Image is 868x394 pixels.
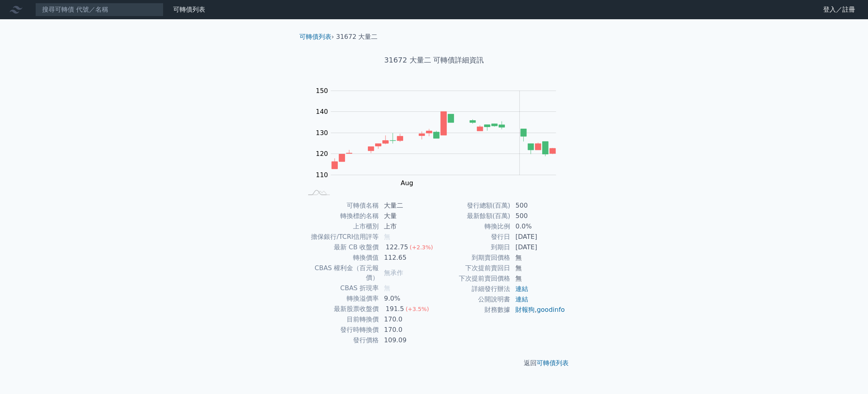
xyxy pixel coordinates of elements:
td: 9.0% [379,293,434,304]
a: 可轉債列表 [537,359,569,367]
td: 轉換價值 [303,253,379,263]
td: 詳細發行辦法 [434,284,511,294]
td: 上市 [379,221,434,232]
td: 擔保銀行/TCRI信用評等 [303,232,379,242]
td: 上市櫃別 [303,221,379,232]
a: 可轉債列表 [173,6,205,13]
td: 公開說明書 [434,294,511,305]
span: (+3.5%) [406,306,429,312]
td: 大量 [379,211,434,221]
input: 搜尋可轉債 代號／名稱 [35,3,164,16]
a: 可轉債列表 [299,33,331,40]
div: 122.75 [384,242,410,252]
td: 0.0% [511,221,565,232]
td: [DATE] [511,232,565,242]
td: 最新 CB 收盤價 [303,242,379,253]
td: 財務數據 [434,305,511,315]
tspan: 120 [316,150,328,158]
td: 發行價格 [303,335,379,346]
a: 登入／註冊 [817,3,862,16]
p: 返回 [293,358,575,368]
td: 發行日 [434,232,511,242]
td: 到期賣回價格 [434,253,511,263]
div: 191.5 [384,304,406,314]
li: › [299,32,334,42]
a: 財報狗 [515,306,535,313]
td: 下次提前賣回價格 [434,273,511,284]
span: 無 [384,284,390,292]
tspan: 150 [316,87,328,95]
td: 無 [511,273,565,284]
td: 轉換標的名稱 [303,211,379,221]
td: 無 [511,253,565,263]
td: 轉換比例 [434,221,511,232]
div: 聊天小工具 [828,356,868,394]
td: 轉換溢價率 [303,293,379,304]
span: 無承作 [384,269,403,277]
a: 連結 [515,295,528,303]
td: 170.0 [379,325,434,335]
td: 無 [511,263,565,273]
h1: 31672 大量二 可轉債詳細資訊 [293,55,575,66]
span: 無 [384,233,390,240]
tspan: 140 [316,108,328,115]
tspan: Aug [401,179,413,187]
td: 最新股票收盤價 [303,304,379,314]
td: 下次提前賣回日 [434,263,511,273]
li: 31672 大量二 [336,32,378,42]
td: 500 [511,211,565,221]
td: 目前轉換價 [303,314,379,325]
td: CBAS 折現率 [303,283,379,293]
td: 可轉債名稱 [303,200,379,211]
td: 109.09 [379,335,434,346]
g: Chart [312,87,568,187]
td: 大量二 [379,200,434,211]
span: (+2.3%) [410,244,433,251]
td: 170.0 [379,314,434,325]
a: 連結 [515,285,528,293]
td: [DATE] [511,242,565,253]
iframe: Chat Widget [828,356,868,394]
td: 112.65 [379,253,434,263]
td: CBAS 權利金（百元報價） [303,263,379,283]
g: Series [332,111,555,169]
tspan: 110 [316,171,328,179]
tspan: 130 [316,129,328,137]
td: 發行時轉換價 [303,325,379,335]
td: 500 [511,200,565,211]
td: 到期日 [434,242,511,253]
td: 發行總額(百萬) [434,200,511,211]
a: goodinfo [537,306,565,313]
td: , [511,305,565,315]
td: 最新餘額(百萬) [434,211,511,221]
